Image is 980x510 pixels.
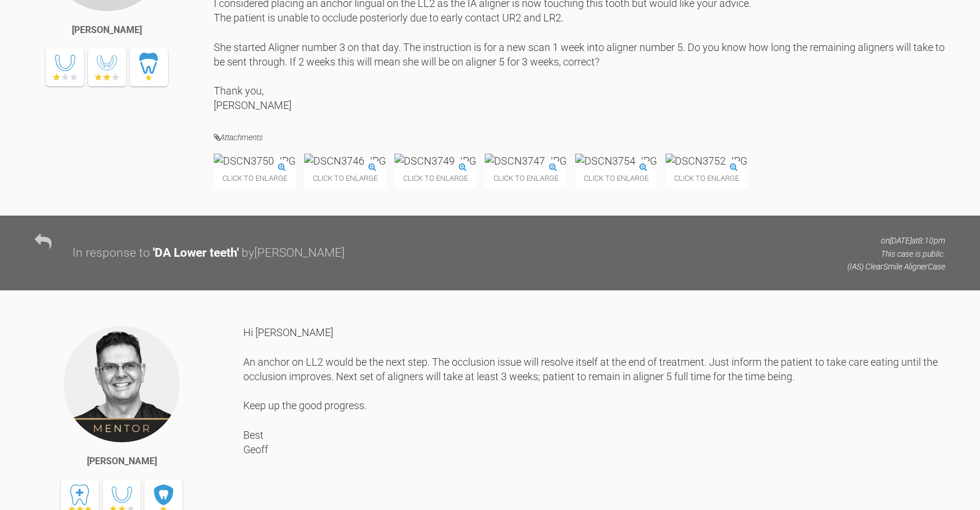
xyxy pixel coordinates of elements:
img: Geoff Stone [63,325,181,443]
img: DSCN3747.JPG [485,154,566,168]
div: by [PERSON_NAME] [242,243,345,263]
span: Click to enlarge [394,168,476,188]
img: DSCN3749.JPG [394,154,476,168]
p: on [DATE] at 8:10pm [847,234,945,247]
img: DSCN3746.JPG [304,154,386,168]
span: Click to enlarge [485,168,566,188]
span: Click to enlarge [575,168,657,188]
img: DSCN3750.JPG [214,154,295,168]
img: DSCN3754.JPG [575,154,657,168]
span: Click to enlarge [665,168,747,188]
div: [PERSON_NAME] [87,454,157,469]
p: This case is public. [847,247,945,260]
p: (IAS) ClearSmile Aligner Case [847,260,945,273]
img: DSCN3752.JPG [665,154,747,168]
span: Click to enlarge [214,168,295,188]
div: ' DA Lower teeth ' [153,243,239,263]
div: In response to [72,243,150,263]
span: Click to enlarge [304,168,386,188]
div: [PERSON_NAME] [72,23,142,38]
h4: Attachments [214,130,945,145]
